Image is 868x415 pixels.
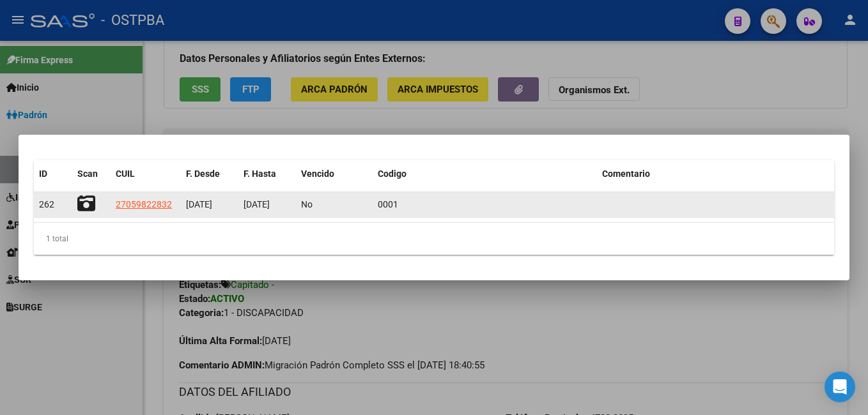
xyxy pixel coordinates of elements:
[116,169,135,179] span: CUIL
[186,169,220,179] span: F. Desde
[34,160,72,188] datatable-header-cell: ID
[39,199,54,209] span: 262
[244,169,276,179] span: F. Hasta
[301,169,334,179] span: Vencido
[602,169,650,179] span: Comentario
[301,199,313,209] span: No
[116,199,172,209] span: 27059822832
[72,160,111,188] datatable-header-cell: Scan
[825,372,855,402] div: Open Intercom Messenger
[378,199,398,209] span: 0001
[77,169,98,179] span: Scan
[244,199,270,209] span: [DATE]
[181,160,238,188] datatable-header-cell: F. Desde
[39,169,47,179] span: ID
[186,199,212,209] span: [DATE]
[111,160,181,188] datatable-header-cell: CUIL
[296,160,373,188] datatable-header-cell: Vencido
[597,160,834,188] datatable-header-cell: Comentario
[238,160,296,188] datatable-header-cell: F. Hasta
[378,169,407,179] span: Codigo
[373,160,597,188] datatable-header-cell: Codigo
[34,223,834,255] div: 1 total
